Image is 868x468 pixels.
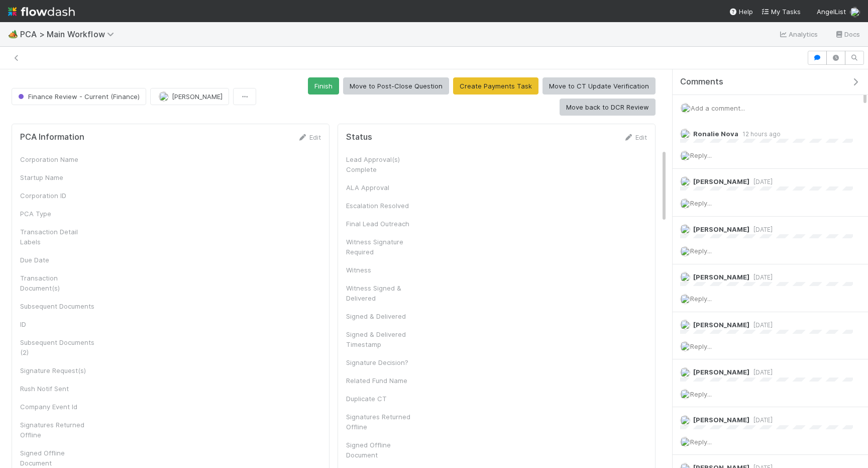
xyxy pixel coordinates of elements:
[749,416,773,424] span: [DATE]
[680,77,723,87] span: Comments
[690,390,712,398] span: Reply...
[779,28,818,40] a: Analytics
[690,151,712,159] span: Reply...
[346,412,421,432] div: Signatures Returned Offline
[20,255,95,265] div: Due Date
[346,283,421,303] div: Witness Signed & Delivered
[20,384,95,394] div: Rush Notif Sent
[308,77,339,95] button: Finish
[690,342,712,350] span: Reply...
[20,273,95,293] div: Transaction Document(s)
[681,103,691,113] img: avatar_15e6a745-65a2-4f19-9667-febcb12e2fc8.png
[690,295,712,303] span: Reply...
[20,227,95,247] div: Transaction Detail Labels
[693,273,749,281] span: [PERSON_NAME]
[346,132,372,142] h5: Status
[680,272,690,282] img: avatar_09723091-72f1-4609-a252-562f76d82c66.png
[693,416,749,424] span: [PERSON_NAME]
[346,357,421,367] div: Signature Decision?
[20,337,95,357] div: Subsequent Documents (2)
[8,30,18,38] span: 🏕️
[729,7,753,17] div: Help
[346,265,421,275] div: Witness
[834,28,860,40] a: Docs
[817,8,846,16] span: AngelList
[680,199,690,209] img: avatar_15e6a745-65a2-4f19-9667-febcb12e2fc8.png
[680,294,690,304] img: avatar_15e6a745-65a2-4f19-9667-febcb12e2fc8.png
[680,437,690,447] img: avatar_15e6a745-65a2-4f19-9667-febcb12e2fc8.png
[20,191,95,201] div: Corporation ID
[20,319,95,329] div: ID
[346,394,421,404] div: Duplicate CT
[623,133,647,141] a: Edit
[8,3,75,20] img: logo-inverted-e16ddd16eac7371096b0.svg
[20,301,95,311] div: Subsequent Documents
[693,321,749,329] span: [PERSON_NAME]
[560,99,656,116] button: Move back to DCR Review
[749,273,773,281] span: [DATE]
[20,209,95,219] div: PCA Type
[680,389,690,399] img: avatar_15e6a745-65a2-4f19-9667-febcb12e2fc8.png
[20,132,84,142] h5: PCA Information
[738,130,781,138] span: 12 hours ago
[343,77,449,95] button: Move to Post-Close Question
[680,129,690,139] img: avatar_0d9988fd-9a15-4cc7-ad96-88feab9e0fa9.png
[297,133,321,141] a: Edit
[680,415,690,425] img: avatar_dd78c015-5c19-403d-b5d7-976f9c2ba6b3.png
[691,104,745,112] span: Add a comment...
[150,88,229,105] button: [PERSON_NAME]
[690,247,712,255] span: Reply...
[12,88,146,105] button: Finance Review - Current (Finance)
[346,154,421,174] div: Lead Approval(s) Complete
[159,91,169,102] img: avatar_e5ec2f5b-afc7-4357-8cf1-2139873d70b1.png
[761,7,801,17] a: My Tasks
[690,438,712,446] span: Reply...
[680,176,690,186] img: avatar_ba0ef937-97b0-4cb1-a734-c46f876909ef.png
[20,402,95,412] div: Company Event Id
[20,154,95,164] div: Corporation Name
[346,311,421,321] div: Signed & Delivered
[346,440,421,460] div: Signed Offline Document
[749,368,773,376] span: [DATE]
[749,226,773,233] span: [DATE]
[693,130,738,138] span: Ronalie Nova
[346,201,421,211] div: Escalation Resolved
[680,367,690,378] img: avatar_15e6a745-65a2-4f19-9667-febcb12e2fc8.png
[693,225,749,233] span: [PERSON_NAME]
[20,172,95,182] div: Startup Name
[749,178,773,185] span: [DATE]
[346,237,421,257] div: Witness Signature Required
[690,199,712,207] span: Reply...
[20,420,95,440] div: Signatures Returned Offline
[680,224,690,234] img: avatar_d89a0a80-047e-40c9-bdc2-a2d44e645fd3.png
[542,77,656,95] button: Move to CT Update Verification
[20,29,119,39] span: PCA > Main Workflow
[680,320,690,330] img: avatar_ba0ef937-97b0-4cb1-a734-c46f876909ef.png
[680,151,690,161] img: avatar_15e6a745-65a2-4f19-9667-febcb12e2fc8.png
[761,8,801,16] span: My Tasks
[16,92,140,101] span: Finance Review - Current (Finance)
[172,92,223,101] span: [PERSON_NAME]
[693,368,749,376] span: [PERSON_NAME]
[346,376,421,386] div: Related Fund Name
[346,182,421,193] div: ALA Approval
[346,219,421,229] div: Final Lead Outreach
[680,341,690,351] img: avatar_15e6a745-65a2-4f19-9667-febcb12e2fc8.png
[346,329,421,349] div: Signed & Delivered Timestamp
[749,321,773,329] span: [DATE]
[453,77,538,95] button: Create Payments Task
[20,365,95,376] div: Signature Request(s)
[693,177,749,185] span: [PERSON_NAME]
[680,246,690,256] img: avatar_15e6a745-65a2-4f19-9667-febcb12e2fc8.png
[850,7,860,17] img: avatar_15e6a745-65a2-4f19-9667-febcb12e2fc8.png
[20,448,95,468] div: Signed Offline Document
